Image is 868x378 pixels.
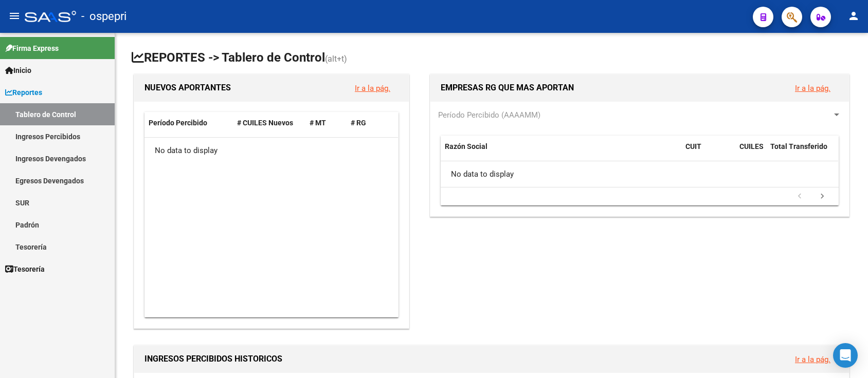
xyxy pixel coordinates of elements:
span: - ospepri [81,5,126,28]
span: # CUILES Nuevos [237,119,293,127]
div: Open Intercom Messenger [833,343,858,368]
button: Ir a la pág. [347,79,399,98]
button: Ir a la pág. [787,79,839,98]
span: # MT [310,119,326,127]
datatable-header-cell: Total Transferido [766,136,838,169]
datatable-header-cell: CUILES [735,136,766,169]
span: CUILES [739,142,764,150]
span: Tesorería [5,263,45,275]
span: CUIT [685,142,701,150]
datatable-header-cell: # RG [347,112,388,134]
span: # RG [351,119,366,127]
span: Total Transferido [770,142,827,150]
span: EMPRESAS RG QUE MAS APORTAN [441,83,574,92]
a: go to previous page [790,191,809,202]
datatable-header-cell: Razón Social [441,136,681,169]
a: Ir a la pág. [355,84,390,93]
span: Firma Express [5,43,59,54]
a: Ir a la pág. [795,355,830,364]
span: Período Percibido [149,119,207,127]
span: Razón Social [445,142,487,150]
div: No data to display [144,138,398,163]
span: Período Percibido (AAAAMM) [438,110,540,120]
mat-icon: person [847,10,860,22]
datatable-header-cell: # CUILES Nuevos [233,112,306,134]
button: Ir a la pág. [787,350,839,369]
span: (alt+t) [325,54,347,64]
mat-icon: menu [8,10,21,22]
datatable-header-cell: Período Percibido [144,112,233,134]
datatable-header-cell: CUIT [681,136,735,169]
a: Ir a la pág. [795,84,830,93]
span: INGRESOS PERCIBIDOS HISTORICOS [144,354,282,364]
h1: REPORTES -> Tablero de Control [132,49,852,67]
span: Reportes [5,87,42,98]
datatable-header-cell: # MT [305,112,347,134]
span: Inicio [5,65,31,76]
div: No data to display [441,161,838,187]
span: NUEVOS APORTANTES [144,83,231,92]
a: go to next page [812,191,832,202]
